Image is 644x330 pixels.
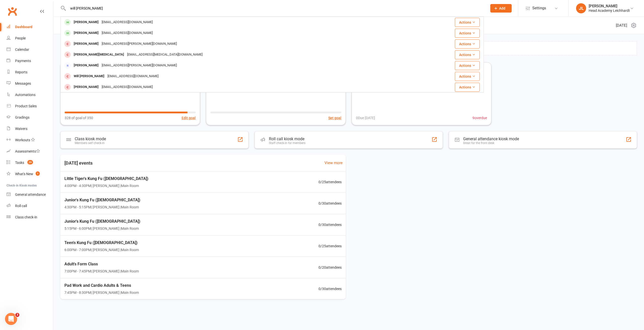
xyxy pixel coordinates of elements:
div: Automations [15,93,35,97]
button: Actions [455,50,480,59]
button: Actions [455,18,480,27]
div: [EMAIL_ADDRESS][PERSON_NAME][DOMAIN_NAME] [100,40,178,48]
div: General attendance [15,193,46,197]
div: General attendance kiosk mode [463,136,519,141]
div: [PERSON_NAME] [72,29,100,37]
div: Messages [15,81,31,85]
span: 0 Due [DATE] [356,115,375,121]
h3: [DATE] events [60,159,97,168]
div: Assessments [15,149,40,153]
span: 7:00PM - 7:45PM | [PERSON_NAME] | Main Room [64,268,139,274]
button: Edit goal [182,115,196,121]
a: Payments [7,55,53,67]
span: 0 / 30 attendees [318,286,342,292]
div: [PERSON_NAME] [589,4,630,8]
div: Roll call kiosk mode [269,136,305,141]
a: Class kiosk mode [7,212,53,223]
button: Actions [455,29,480,38]
div: Reports [15,70,27,74]
div: What's New [15,172,33,176]
span: Adult's Form Class [64,261,139,267]
div: [EMAIL_ADDRESS][DOMAIN_NAME] [106,73,160,80]
span: 1 [36,171,40,176]
div: [EMAIL_ADDRESS][DOMAIN_NAME] [100,29,154,37]
div: [EMAIL_ADDRESS][DOMAIN_NAME] [100,83,154,91]
span: 6:00PM - 7:00PM | [PERSON_NAME] | Main Room [64,247,139,253]
span: 328 of goal of 350 [65,115,93,121]
span: Add [499,6,505,10]
div: [PERSON_NAME] [72,62,100,69]
div: Waivers [15,127,27,131]
div: [EMAIL_ADDRESS][PERSON_NAME][DOMAIN_NAME] [100,62,178,69]
span: Settings [532,3,546,14]
a: Calendar [7,44,53,55]
div: JL [576,3,586,13]
div: Tasks [15,161,24,165]
span: 29 [27,160,33,164]
span: 0 / 20 attendees [318,265,342,270]
div: [EMAIL_ADDRESS][DOMAIN_NAME] [100,19,154,26]
a: What's New1 [7,168,53,180]
div: [PERSON_NAME] [72,19,100,26]
a: Waivers [7,123,53,134]
span: [DATE] [616,22,627,28]
span: Junior's Kung Fu ([DEMOGRAPHIC_DATA]) [64,218,140,225]
div: Will [PERSON_NAME] [72,73,106,80]
div: Staff check-in for members [269,141,305,145]
a: Product Sales [7,101,53,112]
a: Roll call [7,200,53,212]
div: [PERSON_NAME][MEDICAL_DATA] [72,51,126,58]
div: Product Sales [15,104,37,108]
div: Workouts [15,138,30,142]
span: 4:00PM - 4:30PM | [PERSON_NAME] | Main Room [64,183,148,188]
iframe: Intercom live chat [5,313,17,325]
button: Actions [455,61,480,70]
button: Actions [455,39,480,49]
span: Little Tiger's Kung Fu ([DEMOGRAPHIC_DATA]) [64,175,148,182]
div: [PERSON_NAME] [72,83,100,91]
div: Gradings [15,115,29,119]
div: Payments [15,59,31,63]
div: Calendar [15,48,29,52]
div: Members self check-in [75,141,106,145]
div: Class kiosk mode [75,136,106,141]
span: 9 overdue [472,115,487,121]
span: 0 / 25 attendees [318,179,342,185]
a: Reports [7,67,53,78]
a: Workouts [7,134,53,146]
div: Class check-in [15,215,37,219]
a: People [7,33,53,44]
span: 7:45PM - 8:30PM | [PERSON_NAME] | Main Room [64,290,139,295]
span: 0 / 25 attendees [318,243,342,249]
a: Messages [7,78,53,89]
div: [PERSON_NAME] [72,40,100,48]
a: Dashboard [7,21,53,33]
button: Add [490,4,512,13]
button: Set goal [328,115,341,121]
input: Search... [66,5,484,12]
div: Roll call [15,204,27,208]
a: Tasks 29 [7,157,53,168]
span: 0 / 30 attendees [318,222,342,227]
div: Head Academy Leichhardt [589,8,630,13]
a: Gradings [7,112,53,123]
span: Junior's Kung Fu ([DEMOGRAPHIC_DATA]) [64,197,140,203]
span: Teen's Kung Fu ([DEMOGRAPHIC_DATA]) [64,240,139,246]
a: View more [325,160,343,166]
button: Actions [455,72,480,81]
a: General attendance kiosk mode [7,189,53,200]
span: Pad Work and Cardio Adults & Teens [64,282,139,289]
a: Assessments [7,146,53,157]
div: Dashboard [15,25,32,29]
a: Clubworx [6,5,19,18]
span: 3 [15,313,19,317]
div: [EMAIL_ADDRESS][MEDICAL_DATA][DOMAIN_NAME] [126,51,204,58]
button: Actions [455,83,480,92]
a: Automations [7,89,53,101]
div: Great for the front desk [463,141,519,145]
span: 0 / 30 attendees [318,201,342,206]
span: 4:30PM - 5:15PM | [PERSON_NAME] | Main Room [64,204,140,210]
div: People [15,36,26,40]
span: 5:15PM - 6:00PM | [PERSON_NAME] | Main Room [64,226,140,231]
